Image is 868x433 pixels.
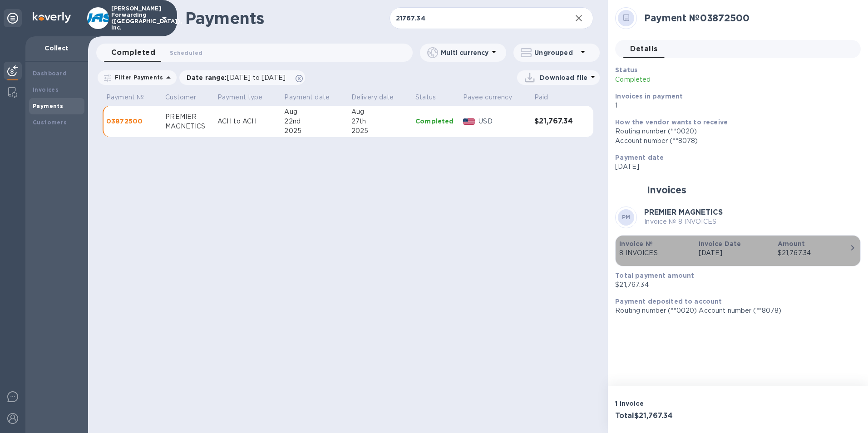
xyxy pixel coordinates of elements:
[615,162,853,172] p: [DATE]
[165,112,210,122] div: PREMIER
[33,70,67,77] b: Dashboard
[478,117,527,126] p: USD
[33,12,71,23] img: Logo
[284,126,344,136] div: 2025
[441,48,488,57] p: Multi currency
[170,48,202,58] span: Scheduled
[615,298,722,305] b: Payment deposited to account
[699,240,741,247] b: Invoice Date
[415,93,436,102] p: Status
[778,248,849,258] div: $21,767.34
[111,74,163,81] p: Filter Payments
[111,46,155,59] span: Completed
[351,117,408,126] div: 27th
[165,93,208,102] span: Customer
[615,306,853,315] p: Routing number (**0020) Account number (**8078)
[284,93,330,102] p: Payment date
[179,70,305,85] div: Date range:[DATE] to [DATE]
[106,93,144,102] p: Payment №
[463,93,524,102] span: Payee currency
[111,5,157,31] p: [PERSON_NAME] Forwarding ([GEOGRAPHIC_DATA]), Inc.
[534,93,548,102] p: Paid
[106,117,158,126] p: 03872500
[351,93,394,102] p: Delivery date
[615,399,734,408] p: 1 invoice
[615,66,637,74] b: Status
[284,107,344,117] div: Aug
[4,9,22,27] div: Unpin categories
[351,93,406,102] span: Delivery date
[217,117,277,126] p: ACH to ACH
[778,240,805,247] b: Amount
[615,280,853,290] p: $21,767.34
[534,48,577,57] p: Ungrouped
[106,93,156,102] span: Payment №
[615,75,774,84] p: Completed
[463,118,475,125] img: USD
[644,12,853,24] h2: Payment № 03872500
[619,248,691,258] p: 8 INVOICES
[622,214,631,221] b: PM
[351,107,408,117] div: Aug
[630,43,657,55] span: Details
[534,117,575,126] h3: $21,767.34
[615,127,853,136] div: Routing number (**0020)
[615,272,694,279] b: Total payment amount
[615,118,728,126] b: How the vendor wants to receive
[227,74,286,81] span: [DATE] to [DATE]
[217,93,275,102] span: Payment type
[619,240,652,247] b: Invoice №
[534,93,560,102] span: Paid
[33,86,59,93] b: Invoices
[615,101,853,110] p: 1
[644,208,723,216] b: PREMIER MAGNETICS
[615,412,734,420] h3: Total $21,767.34
[647,184,686,196] h2: Invoices
[699,248,770,258] p: [DATE]
[615,93,683,100] b: Invoices in payment
[284,93,341,102] span: Payment date
[284,117,344,126] div: 22nd
[615,136,853,146] div: Account number (**8078)
[165,93,196,102] p: Customer
[165,122,210,131] div: MAGNETICS
[33,103,63,109] b: Payments
[185,9,390,28] h1: Payments
[33,119,67,126] b: Customers
[615,235,861,266] button: Invoice №8 INVOICESInvoice Date[DATE]Amount$21,767.34
[463,93,513,102] p: Payee currency
[217,93,263,102] p: Payment type
[187,73,290,82] p: Date range :
[615,154,664,161] b: Payment date
[644,217,723,226] p: Invoice № 8 INVOICES
[415,117,456,126] p: Completed
[351,126,408,136] div: 2025
[540,73,587,82] p: Download file
[33,44,81,53] p: Collect
[415,93,448,102] span: Status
